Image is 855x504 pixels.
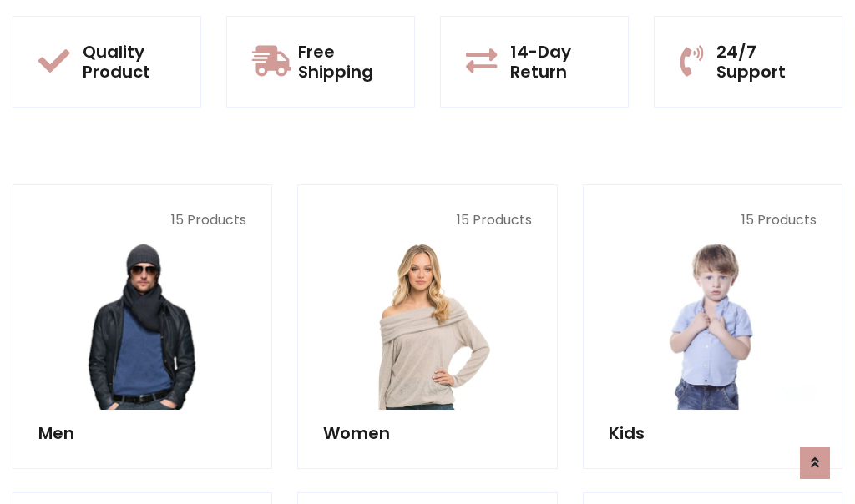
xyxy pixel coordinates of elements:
h5: Men [38,423,246,443]
h5: Quality Product [83,42,175,82]
p: 15 Products [38,210,246,230]
p: 15 Products [609,210,817,230]
h5: Free Shipping [298,42,389,82]
h5: Women [323,423,531,443]
h5: 14-Day Return [510,42,603,82]
h5: 24/7 Support [716,42,817,82]
h5: Kids [609,423,817,443]
p: 15 Products [323,210,531,230]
